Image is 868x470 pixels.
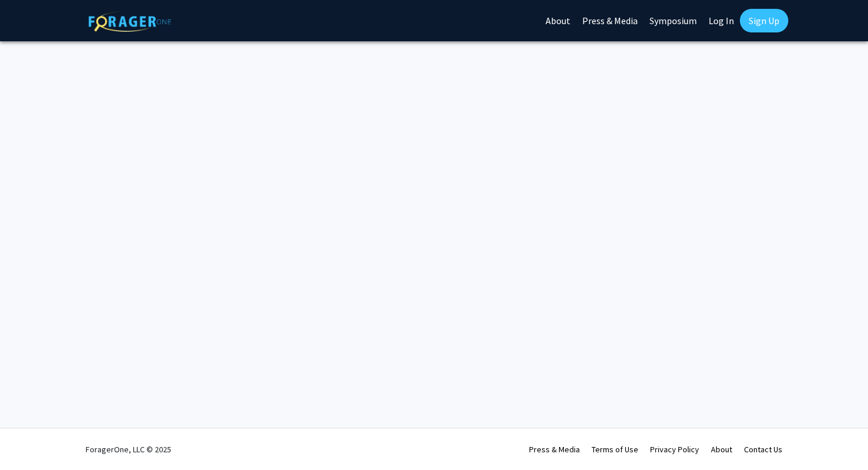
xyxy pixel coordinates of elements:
a: Contact Us [744,444,782,455]
a: About [711,444,732,455]
a: Terms of Use [592,444,638,455]
a: Press & Media [529,444,580,455]
a: Sign Up [740,9,788,32]
a: Privacy Policy [650,444,699,455]
div: ForagerOne, LLC © 2025 [86,429,171,470]
img: ForagerOne Logo [89,11,171,32]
